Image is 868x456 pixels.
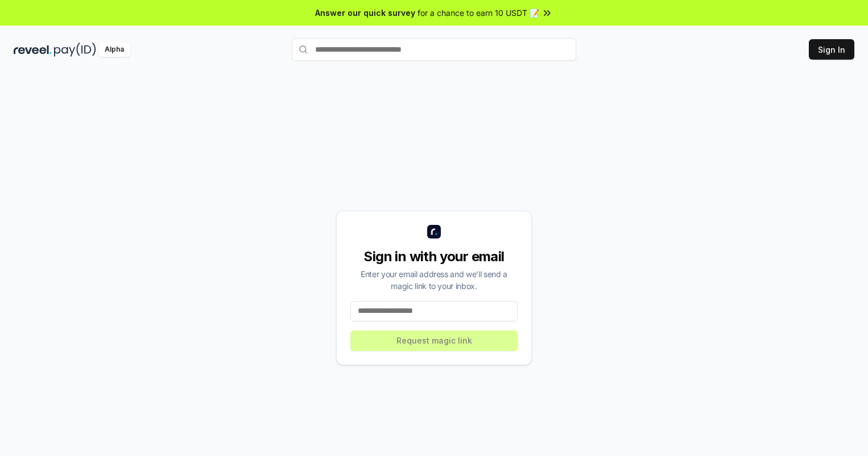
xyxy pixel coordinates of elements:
span: Answer our quick survey [315,7,415,19]
div: Alpha [98,43,130,57]
span: for a chance to earn 10 USDT 📝 [418,7,539,19]
img: reveel_dark [14,43,52,57]
img: pay_id [54,43,96,57]
div: Enter your email address and we’ll send a magic link to your inbox. [350,268,518,292]
img: logo_small [427,225,441,239]
button: Sign In [809,39,854,60]
div: Sign in with your email [350,248,518,266]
